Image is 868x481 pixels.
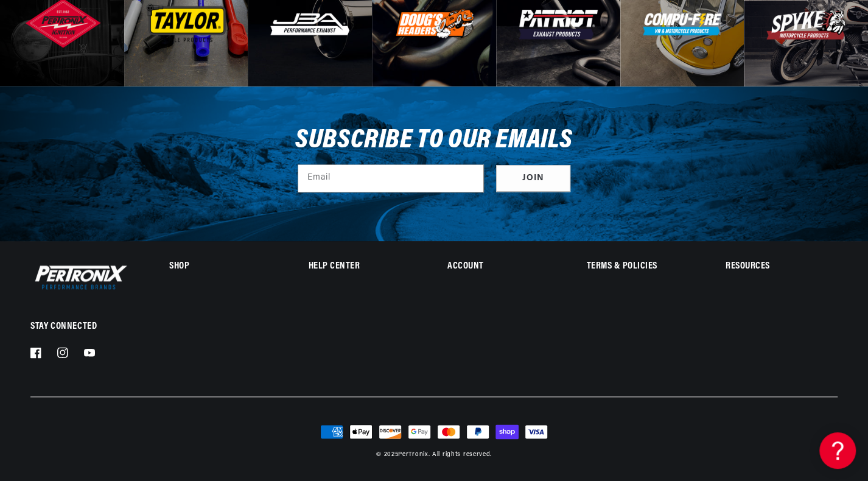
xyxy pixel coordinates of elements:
[432,451,492,458] small: All rights reserved.
[496,165,570,192] button: Subscribe
[298,165,483,192] input: Email
[447,262,559,271] summary: Account
[587,262,698,271] summary: Terms & policies
[30,320,130,333] p: Stay Connected
[30,262,128,292] img: Pertronix
[398,451,428,458] a: PerTronix
[726,262,837,271] summary: Resources
[309,262,420,271] summary: Help Center
[376,451,430,458] small: © 2025 .
[169,262,281,271] summary: Shop
[295,129,573,152] h3: Subscribe to our emails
